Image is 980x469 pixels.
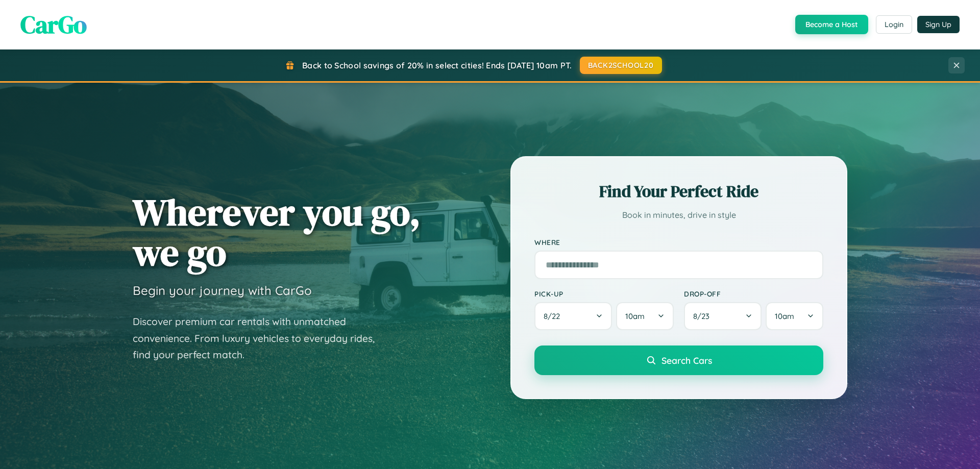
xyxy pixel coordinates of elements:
label: Where [534,238,823,246]
span: Search Cars [661,355,712,366]
button: Search Cars [534,345,823,375]
span: CarGo [20,8,87,41]
label: Pick-up [534,289,674,298]
p: Discover premium car rentals with unmatched convenience. From luxury vehicles to everyday rides, ... [133,313,388,363]
button: Become a Host [795,15,868,34]
button: 10am [616,302,674,330]
button: 8/22 [534,302,612,330]
h3: Begin your journey with CarGo [133,283,312,298]
h2: Find Your Perfect Ride [534,180,823,203]
span: 8 / 23 [693,311,715,321]
span: Back to School savings of 20% in select cities! Ends [DATE] 10am PT. [302,60,572,70]
span: 8 / 22 [544,311,565,321]
button: Login [876,15,912,34]
h1: Wherever you go, we go [133,192,421,273]
p: Book in minutes, drive in style [534,208,823,223]
span: 10am [625,311,645,321]
button: Sign Up [917,16,960,33]
span: 10am [775,311,794,321]
label: Drop-off [684,289,823,298]
button: 8/23 [684,302,762,330]
button: BACK2SCHOOL20 [580,57,662,74]
button: 10am [766,302,823,330]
